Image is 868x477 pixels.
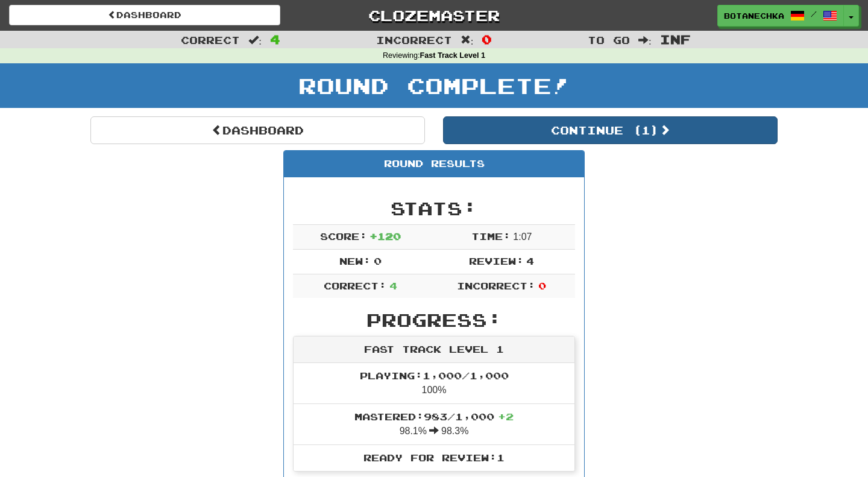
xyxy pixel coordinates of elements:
span: Review: [469,255,524,267]
span: To go [588,34,630,46]
span: Time: [471,230,511,242]
a: Botanechka / [717,5,844,27]
li: 100% [294,363,574,404]
span: Mastered: 983 / 1,000 [354,411,514,422]
li: 98.1% 98.3% [294,403,574,445]
span: Correct: [324,280,386,291]
span: Score: [320,230,367,242]
div: Round Results [284,151,584,177]
span: 4 [270,32,280,46]
span: + 2 [498,411,514,422]
span: 4 [526,255,534,267]
a: Dashboard [9,5,280,25]
span: 0 [374,255,382,267]
span: Botanechka [724,10,784,21]
span: 0 [538,280,546,291]
span: + 120 [370,230,401,242]
button: Continue (1) [443,116,778,144]
span: : [638,35,652,45]
span: Playing: 1,000 / 1,000 [360,370,509,381]
span: Incorrect [376,34,452,46]
div: Fast Track Level 1 [294,336,574,363]
span: 4 [389,280,397,291]
span: : [461,35,474,45]
strong: Fast Track Level 1 [420,51,486,60]
span: : [248,35,262,45]
span: Correct [181,34,240,46]
h1: Round Complete! [4,74,864,98]
a: Clozemaster [298,5,570,26]
span: Incorrect: [457,280,535,291]
span: / [811,10,817,18]
span: 0 [482,32,492,46]
span: 1 : 0 7 [513,232,532,242]
h2: Progress: [293,310,575,330]
span: Ready for Review: 1 [363,452,505,463]
span: Inf [660,32,691,46]
span: New: [339,255,371,267]
a: Dashboard [90,116,425,144]
h2: Stats: [293,198,575,218]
